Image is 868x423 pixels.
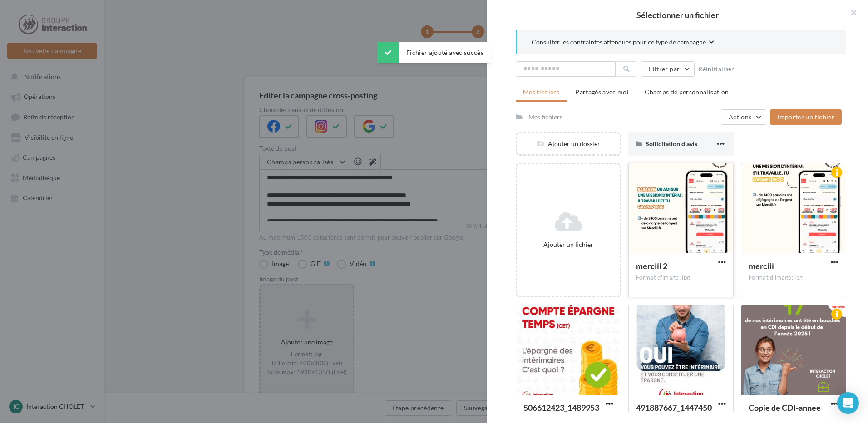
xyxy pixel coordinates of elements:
[501,11,853,19] h2: Sélectionner un fichier
[695,64,738,74] button: Réinitialiser
[377,42,491,63] div: Fichier ajouté avec succès
[645,88,729,96] span: Champs de personnalisation
[641,61,695,77] button: Filtrer par
[523,88,559,96] span: Mes fichiers
[749,274,838,282] div: Format d'image: jpg
[521,240,616,249] div: Ajouter un fichier
[749,403,821,413] span: Copie de CDI-annee
[770,109,842,125] button: Importer un fichier
[749,261,774,271] span: merciii
[517,139,620,148] div: Ajouter un dossier
[636,274,726,282] div: Format d'image: jpg
[729,113,751,121] span: Actions
[575,88,629,96] span: Partagés avec moi
[777,113,834,121] span: Importer un fichier
[532,37,714,49] button: Consulter les contraintes attendues pour ce type de campagne
[646,140,697,148] span: Sollicitation d'avis
[532,38,706,47] span: Consulter les contraintes attendues pour ce type de campagne
[636,261,667,271] span: merciii 2
[528,113,562,122] div: Mes fichiers
[721,109,766,125] button: Actions
[837,392,859,414] div: Open Intercom Messenger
